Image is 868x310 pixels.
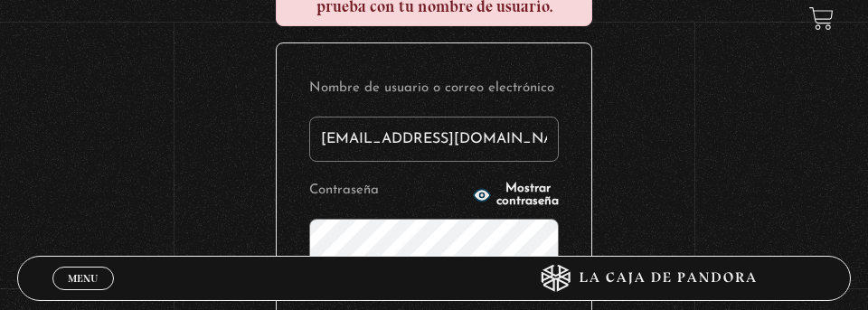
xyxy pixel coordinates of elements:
label: Nombre de usuario o correo electrónico [309,76,559,102]
span: Mostrar contraseña [496,183,559,208]
span: Cerrar [61,288,104,301]
button: Mostrar contraseña [473,183,559,208]
a: View your shopping cart [809,6,834,31]
span: Menu [68,273,98,284]
label: Contraseña [309,178,467,204]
